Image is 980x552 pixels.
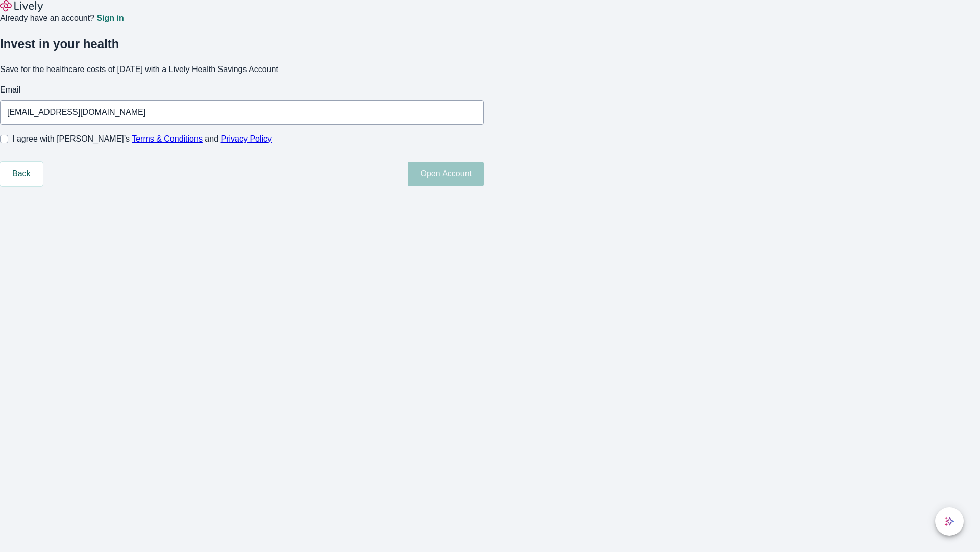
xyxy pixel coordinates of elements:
span: I agree with [PERSON_NAME]’s and [12,133,272,145]
a: Privacy Policy [221,134,272,143]
a: Sign in [96,14,124,22]
button: chat [935,507,964,536]
svg: Lively AI Assistant [944,516,954,526]
a: Terms & Conditions [132,134,203,143]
